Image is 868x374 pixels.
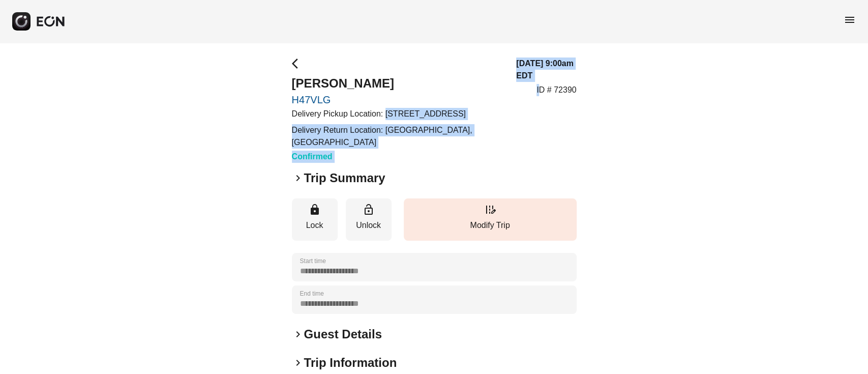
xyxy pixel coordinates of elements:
[292,75,504,92] h2: [PERSON_NAME]
[292,172,304,184] span: keyboard_arrow_right
[304,326,382,342] h2: Guest Details
[304,355,397,371] h2: Trip Information
[292,94,504,106] a: H47VLG
[484,204,496,216] span: edit_road
[536,84,576,96] p: ID # 72390
[404,198,577,241] button: Modify Trip
[346,198,392,241] button: Unlock
[292,328,304,340] span: keyboard_arrow_right
[516,57,576,82] h3: [DATE] 9:00am EDT
[363,204,375,216] span: lock_open
[309,204,321,216] span: lock
[409,219,572,232] p: Modify Trip
[292,357,304,369] span: keyboard_arrow_right
[351,219,386,232] p: Unlock
[292,198,338,241] button: Lock
[292,124,504,149] p: Delivery Return Location: [GEOGRAPHIC_DATA], [GEOGRAPHIC_DATA]
[304,170,385,186] h2: Trip Summary
[844,14,856,26] span: menu
[297,219,333,232] p: Lock
[292,151,504,163] h3: Confirmed
[292,108,504,120] p: Delivery Pickup Location: [STREET_ADDRESS]
[292,57,304,70] span: arrow_back_ios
